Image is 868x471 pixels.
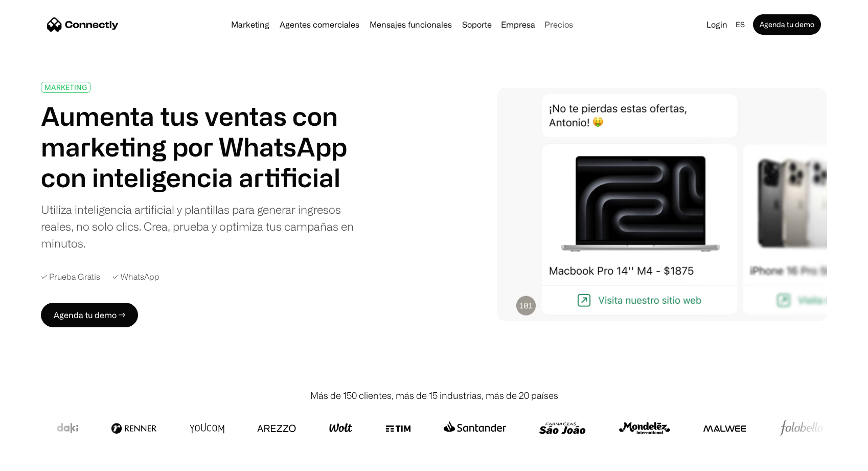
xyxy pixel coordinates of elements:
h1: Aumenta tus ventas con marketing por WhatsApp con inteligencia artificial [41,101,357,193]
div: es [736,17,745,32]
div: MARKETING [44,83,87,91]
div: Más de 150 clientes, más de 15 industrias, más de 20 países [310,389,558,402]
a: Agenda tu demo [753,14,821,35]
a: Mensajes funcionales [366,20,456,29]
a: Agenda tu demo → [41,303,138,327]
a: Login [702,17,732,32]
a: Agentes comerciales [276,20,363,29]
a: home [47,17,119,32]
div: ✓ Prueba Gratis [41,272,100,282]
div: Empresa [498,17,538,32]
ul: Language list [20,453,61,467]
div: Empresa [501,17,535,32]
a: Soporte [458,20,496,29]
div: es [732,17,751,32]
aside: Language selected: Español [10,452,61,467]
div: Utiliza inteligencia artificial y plantillas para generar ingresos reales, no solo clics. Crea, p... [41,201,357,252]
div: ✓ WhatsApp [112,272,159,282]
a: Precios [540,20,577,29]
a: Marketing [227,20,273,29]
